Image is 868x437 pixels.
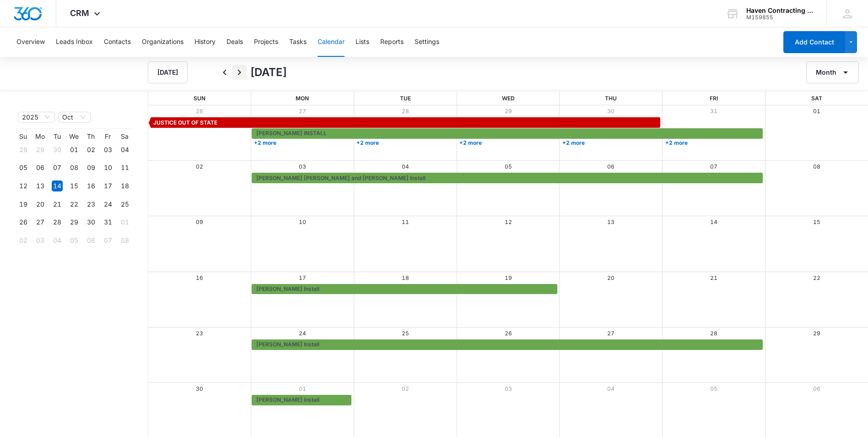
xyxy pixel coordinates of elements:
[52,235,63,246] div: 04
[99,132,116,141] th: Fr
[502,95,515,102] span: Wed
[86,235,97,246] div: 06
[194,27,216,57] button: History
[18,235,29,246] div: 02
[18,217,29,228] div: 26
[86,217,97,228] div: 30
[65,195,82,213] td: 2025-10-22
[710,274,717,281] a: 21
[32,141,49,159] td: 2025-09-29
[354,139,454,146] a: +2 more
[99,195,116,213] td: 2025-10-24
[99,213,116,232] td: 2025-10-31
[254,340,761,349] div: Rugel Install
[607,108,615,115] a: 30
[402,274,409,281] a: 18
[806,61,859,83] button: Month
[102,235,113,246] div: 07
[196,330,203,337] a: 23
[607,274,615,281] a: 20
[86,144,97,155] div: 02
[49,141,65,159] td: 2025-09-30
[457,139,557,146] a: +2 more
[356,27,369,57] button: Lists
[505,330,512,337] a: 26
[142,27,183,57] button: Organizations
[32,159,49,177] td: 2025-10-06
[49,231,65,250] td: 2025-11-04
[402,108,409,115] a: 28
[299,108,306,115] a: 27
[15,141,32,159] td: 2025-09-28
[119,162,130,173] div: 11
[65,213,82,232] td: 2025-10-29
[505,218,512,225] a: 12
[256,340,319,349] span: [PERSON_NAME] Install
[69,199,80,210] div: 22
[415,27,439,57] button: Settings
[710,330,717,337] a: 28
[783,31,845,53] button: Add Contact
[22,112,51,122] span: 2025
[299,330,306,337] a: 24
[32,195,49,213] td: 2025-10-20
[813,218,820,225] a: 15
[254,174,761,182] div: Mary Ellen and Steve Wood Install
[102,217,113,228] div: 31
[116,177,133,195] td: 2025-10-18
[119,199,130,210] div: 25
[605,95,617,102] span: Thu
[82,231,99,250] td: 2025-11-06
[119,144,130,155] div: 04
[299,274,306,281] a: 17
[52,180,63,191] div: 14
[102,144,113,155] div: 03
[86,199,97,210] div: 23
[813,163,820,170] a: 08
[153,119,217,127] span: JUSTICE OUT OF STATE
[82,213,99,232] td: 2025-10-30
[102,180,113,191] div: 17
[35,144,46,155] div: 29
[70,8,89,18] span: CRM
[32,231,49,250] td: 2025-11-03
[99,141,116,159] td: 2025-10-03
[710,385,717,392] a: 05
[104,27,131,57] button: Contacts
[710,163,717,170] a: 07
[607,330,615,337] a: 27
[16,27,45,57] button: Overview
[116,141,133,159] td: 2025-10-04
[35,199,46,210] div: 20
[813,274,820,281] a: 22
[18,199,29,210] div: 19
[226,27,243,57] button: Deals
[663,139,763,146] a: +2 more
[289,27,307,57] button: Tasks
[86,180,97,191] div: 16
[32,213,49,232] td: 2025-10-27
[99,231,116,250] td: 2025-11-07
[15,213,32,232] td: 2025-10-26
[49,213,65,232] td: 2025-10-28
[505,385,512,392] a: 03
[18,180,29,191] div: 12
[99,177,116,195] td: 2025-10-17
[82,159,99,177] td: 2025-10-09
[18,162,29,173] div: 05
[254,396,350,404] div: Lutter Install
[232,65,247,80] button: Next
[746,7,813,14] div: account name
[49,159,65,177] td: 2025-10-07
[607,163,615,170] a: 06
[82,132,99,141] th: Th
[52,199,63,210] div: 21
[52,162,63,173] div: 07
[402,385,409,392] a: 02
[402,330,409,337] a: 25
[86,162,97,173] div: 09
[69,217,80,228] div: 29
[710,95,718,102] span: Fri
[102,162,113,173] div: 10
[65,132,82,141] th: We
